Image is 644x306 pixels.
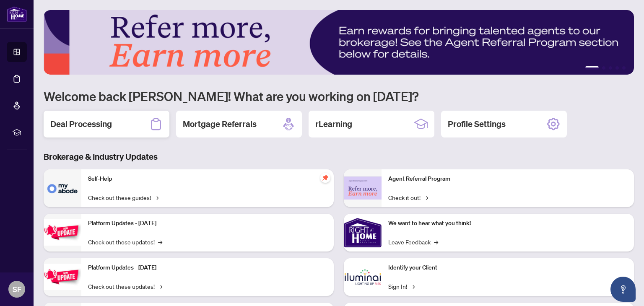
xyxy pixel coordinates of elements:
img: Platform Updates - July 8, 2025 [44,264,81,290]
p: Platform Updates - [DATE] [88,263,327,272]
img: Agent Referral Program [344,176,382,200]
button: 5 [622,66,626,70]
h3: Brokerage & Industry Updates [44,151,634,163]
h2: Profile Settings [448,118,506,130]
a: Sign In!→ [388,282,415,291]
button: 2 [602,66,605,70]
span: → [158,282,162,291]
span: → [434,237,438,246]
span: → [154,193,158,202]
button: 3 [609,66,612,70]
button: 4 [615,66,619,70]
h2: Mortgage Referrals [183,118,257,130]
img: Slide 0 [44,10,634,75]
img: Identify your Client [344,258,382,296]
a: Check out these updates!→ [88,237,162,246]
img: Self-Help [44,169,81,207]
span: → [410,282,415,291]
p: Agent Referral Program [388,174,627,184]
span: → [158,237,162,246]
a: Check out these updates!→ [88,282,162,291]
a: Check out these guides!→ [88,193,158,202]
img: logo [7,6,27,22]
h2: Deal Processing [50,118,112,130]
span: pushpin [320,173,330,183]
span: → [424,193,428,202]
button: 1 [585,66,599,70]
a: Check it out!→ [388,193,428,202]
p: We want to hear what you think! [388,219,627,228]
h1: Welcome back [PERSON_NAME]! What are you working on [DATE]? [44,88,634,104]
img: Platform Updates - July 21, 2025 [44,219,81,246]
img: We want to hear what you think! [344,214,382,252]
span: SF [13,283,21,295]
p: Self-Help [88,174,327,184]
a: Leave Feedback→ [388,237,438,246]
h2: rLearning [315,118,352,130]
button: Open asap [610,277,636,302]
p: Identify your Client [388,263,627,272]
p: Platform Updates - [DATE] [88,219,327,228]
